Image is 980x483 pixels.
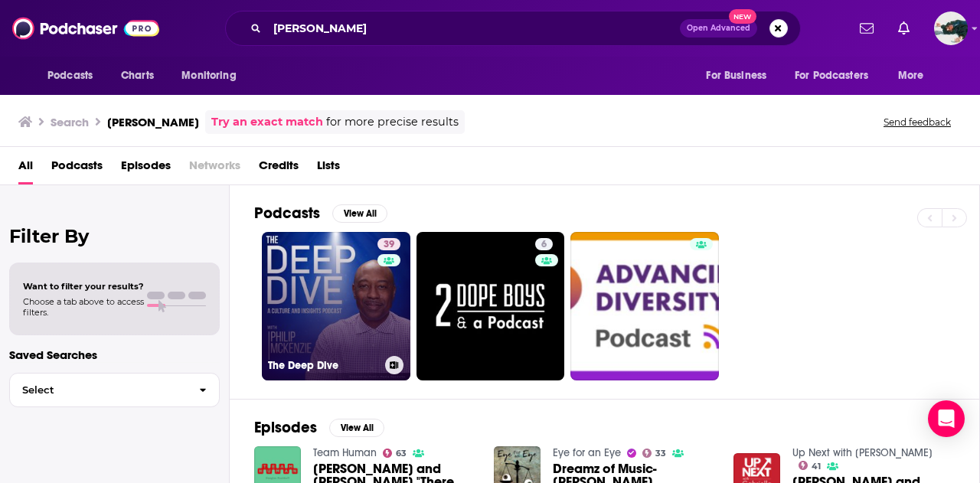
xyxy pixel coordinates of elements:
[934,11,968,45] img: User Profile
[51,115,89,129] h3: Search
[254,418,317,437] h2: Episodes
[329,419,384,437] button: View All
[695,61,786,90] button: open menu
[879,116,955,129] button: Send feedback
[268,359,379,372] h3: The Deep Dive
[121,153,171,184] a: Episodes
[642,449,667,458] a: 33
[887,61,943,90] button: open menu
[326,113,459,131] span: for more precise results
[332,204,387,223] button: View All
[262,232,410,380] a: 39The Deep Dive
[729,9,756,24] span: New
[9,348,220,362] p: Saved Searches
[171,61,256,90] button: open menu
[928,400,965,437] div: Open Intercom Messenger
[254,418,384,437] a: EpisodesView All
[655,450,666,457] span: 33
[267,16,680,41] input: Search podcasts, credits, & more...
[416,232,565,380] a: 6
[121,65,154,86] span: Charts
[377,238,400,250] a: 39
[785,61,890,90] button: open menu
[384,237,394,253] span: 39
[383,449,407,458] a: 63
[687,24,750,32] span: Open Advanced
[795,65,868,86] span: For Podcasters
[541,237,547,253] span: 6
[854,15,880,41] a: Show notifications dropdown
[259,153,299,184] a: Credits
[799,461,822,470] a: 41
[18,153,33,184] a: All
[313,446,377,459] a: Team Human
[535,238,553,250] a: 6
[934,11,968,45] span: Logged in as fsg.publicity
[225,11,801,46] div: Search podcasts, credits, & more...
[10,385,187,395] span: Select
[23,296,144,318] span: Choose a tab above to access filters.
[792,446,933,459] a: Up Next with Gabriella Mirabelli
[812,463,821,470] span: 41
[317,153,340,184] a: Lists
[9,225,220,247] h2: Filter By
[111,61,163,90] a: Charts
[9,373,220,407] button: Select
[254,204,320,223] h2: Podcasts
[12,14,159,43] img: Podchaser - Follow, Share and Rate Podcasts
[37,61,113,90] button: open menu
[107,115,199,129] h3: [PERSON_NAME]
[189,153,240,184] span: Networks
[181,65,236,86] span: Monitoring
[396,450,407,457] span: 63
[898,65,924,86] span: More
[934,11,968,45] button: Show profile menu
[211,113,323,131] a: Try an exact match
[892,15,916,41] a: Show notifications dropdown
[706,65,766,86] span: For Business
[553,446,621,459] a: Eye for an Eye
[51,153,103,184] a: Podcasts
[47,65,93,86] span: Podcasts
[23,281,144,292] span: Want to filter your results?
[680,19,757,38] button: Open AdvancedNew
[254,204,387,223] a: PodcastsView All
